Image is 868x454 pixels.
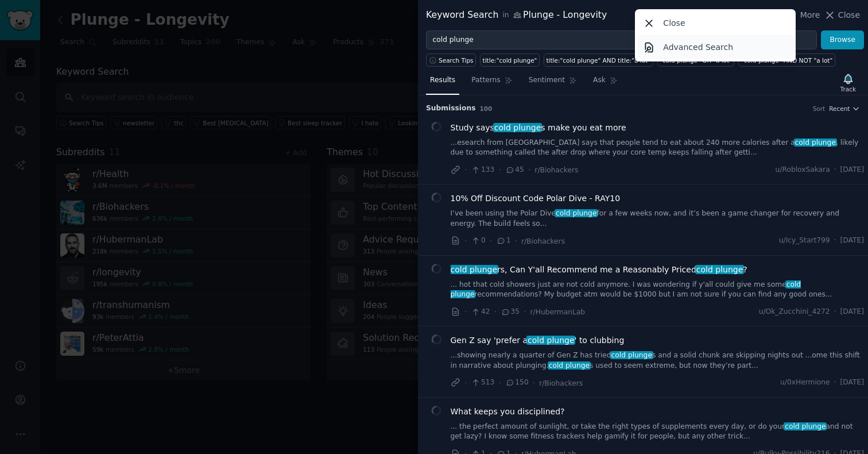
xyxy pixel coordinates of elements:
[451,264,747,276] span: rs, Can Y'all Recommend me a Reasonably Priced ?
[834,307,836,317] span: ·
[530,308,586,316] span: r/HubermanLab
[471,378,494,388] span: 513
[494,306,497,318] span: ·
[525,71,581,95] a: Sentiment
[539,379,583,387] span: r/Biohackers
[451,334,625,347] a: Gen Z say 'prefer acold plunge' to clubbing
[759,307,830,317] span: u/Ok_Zucchini_4272
[471,165,494,175] span: 133
[589,71,622,95] a: Ask
[529,75,565,86] span: Sentiment
[480,105,493,112] span: 100
[451,209,865,229] a: I’ve been using the Polar Divecold plungefor a few weeks now, and it’s been a game changer for re...
[779,236,830,246] span: u/Icy_Start799
[493,123,542,132] span: cold plunge
[533,377,535,389] span: ·
[496,236,510,246] span: 1
[840,307,864,317] span: [DATE]
[498,377,501,389] span: ·
[834,378,836,388] span: ·
[467,71,516,95] a: Patterns
[534,166,578,174] span: r/Biohackers
[555,209,598,217] span: cold plunge
[451,351,865,371] a: ...showing nearly a quarter of Gen Z has triedcold plunges and a solid chunk are skipping nights ...
[663,17,685,29] p: Close
[776,165,830,175] span: u/RobloxSakara
[498,164,501,176] span: ·
[593,75,606,86] span: Ask
[840,378,864,388] span: [DATE]
[528,164,530,176] span: ·
[426,71,459,95] a: Results
[502,10,509,21] span: in
[451,122,626,134] a: Study sayscold plunges make you eat more
[464,164,467,176] span: ·
[451,406,565,418] a: What keeps you disciplined?
[780,378,830,388] span: u/0xHermione
[840,165,864,175] span: [DATE]
[430,75,455,86] span: Results
[464,377,467,389] span: ·
[464,306,467,318] span: ·
[695,265,744,274] span: cold plunge
[794,138,837,147] span: cold plunge
[451,264,747,276] a: cold plungers, Can Y'all Recommend me a Reasonably Pricedcold plunge?
[821,30,864,50] button: Browse
[834,165,836,175] span: ·
[449,265,498,274] span: cold plunge
[451,422,865,442] a: ... the perfect amount of sunlight, or take the right types of supplements every day, or do yourc...
[464,235,467,247] span: ·
[663,41,733,53] p: Advanced Search
[788,9,820,21] button: More
[526,336,575,345] span: cold plunge
[501,307,520,317] span: 35
[548,361,591,370] span: cold plunge
[471,236,485,246] span: 0
[505,165,524,175] span: 45
[515,235,517,247] span: ·
[439,56,474,64] span: Search Tips
[824,9,860,21] button: Close
[451,193,621,205] a: 10% Off Discount Code Polar Dive - RAY10
[426,8,607,22] div: Keyword Search Plunge - Longevity
[840,236,864,246] span: [DATE]
[451,138,865,158] a: ...esearch from [GEOGRAPHIC_DATA] says that people tend to eat about 240 more calories after acol...
[838,9,860,21] span: Close
[426,30,817,50] input: Try a keyword related to your business
[813,105,826,113] div: Sort
[610,351,653,359] span: cold plunge
[471,75,500,86] span: Patterns
[829,105,850,113] span: Recent
[451,122,626,134] span: Study says s make you eat more
[840,85,856,93] div: Track
[544,53,653,67] a: title:"cold plunge" AND title:"a lot"
[490,235,492,247] span: ·
[483,56,537,64] div: title:"cold plunge"
[834,236,836,246] span: ·
[546,56,650,64] div: title:"cold plunge" AND title:"a lot"
[505,378,529,388] span: 150
[426,103,476,114] span: Submission s
[451,280,865,300] a: ... hot that cold showers just are not cold anymore. I was wondering if y'all could give me somec...
[471,307,490,317] span: 42
[829,105,860,113] button: Recent
[426,53,476,67] button: Search Tips
[524,306,526,318] span: ·
[836,71,860,95] button: Track
[637,35,794,59] a: Advanced Search
[800,9,820,21] span: More
[784,422,827,430] span: cold plunge
[480,53,540,67] a: title:"cold plunge"
[521,237,565,245] span: r/Biohackers
[451,334,625,347] span: Gen Z say 'prefer a ' to clubbing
